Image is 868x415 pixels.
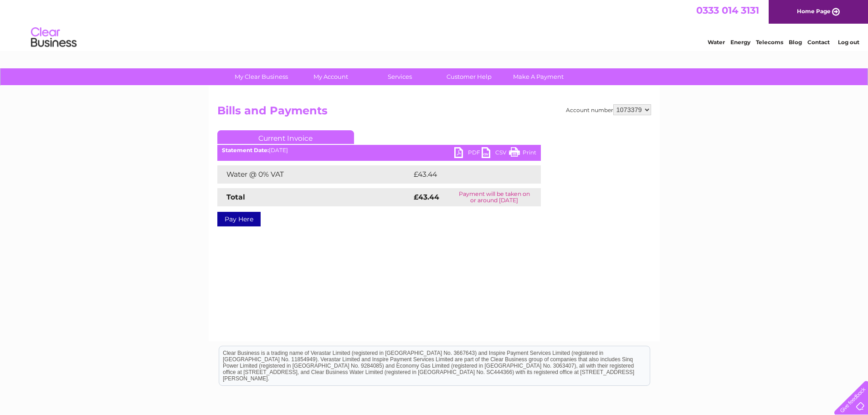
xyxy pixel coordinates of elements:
[431,68,507,85] a: Customer Help
[362,68,437,85] a: Services
[509,147,536,160] a: Print
[217,147,541,154] div: [DATE]
[226,193,245,201] strong: Total
[411,165,523,184] td: £43.44
[217,165,411,184] td: Water @ 0% VAT
[454,147,482,160] a: PDF
[566,104,651,115] div: Account number
[219,5,650,44] div: Clear Business is a trading name of Verastar Limited (registered in [GEOGRAPHIC_DATA] No. 3667643...
[807,39,830,46] a: Contact
[448,188,540,206] td: Payment will be taken on or around [DATE]
[414,193,439,201] strong: £43.44
[789,39,802,46] a: Blog
[217,130,354,144] a: Current Invoice
[756,39,783,46] a: Telecoms
[501,68,576,85] a: Make A Payment
[217,212,261,226] a: Pay Here
[222,147,269,154] b: Statement Date:
[482,147,509,160] a: CSV
[224,68,299,85] a: My Clear Business
[838,39,859,46] a: Log out
[708,39,725,46] a: Water
[217,104,651,122] h2: Bills and Payments
[293,68,368,85] a: My Account
[696,5,759,16] a: 0333 014 3131
[730,39,750,46] a: Energy
[31,24,77,51] img: logo.png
